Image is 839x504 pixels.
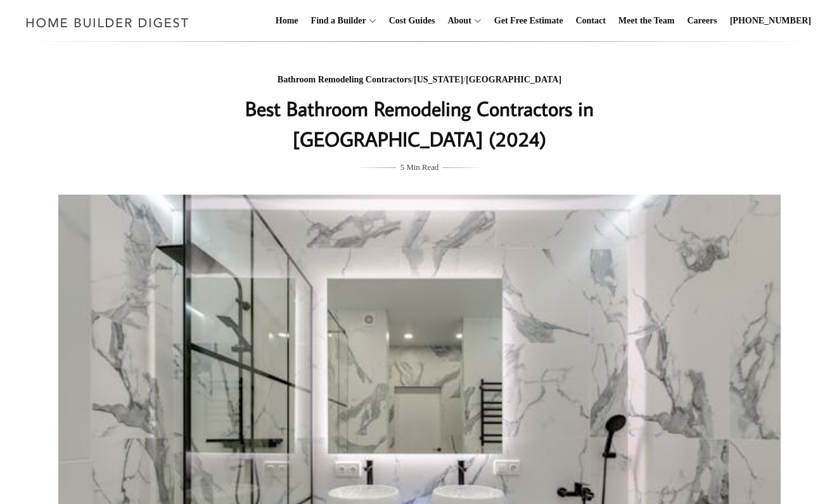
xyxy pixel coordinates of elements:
[20,10,195,35] img: Home Builder Digest
[725,1,816,41] a: [PHONE_NUMBER]
[414,75,463,84] a: [US_STATE]
[400,160,439,174] span: 5 Min Read
[613,1,680,41] a: Meet the Team
[384,1,440,41] a: Cost Guides
[167,93,672,154] h1: Best Bathroom Remodeling Contractors in [GEOGRAPHIC_DATA] (2024)
[306,1,366,41] a: Find a Builder
[489,1,568,41] a: Get Free Estimate
[682,1,722,41] a: Careers
[167,72,672,88] div: / /
[271,1,304,41] a: Home
[570,1,610,41] a: Contact
[278,75,411,84] a: Bathroom Remodeling Contractors
[466,75,561,84] a: [GEOGRAPHIC_DATA]
[442,1,471,41] a: About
